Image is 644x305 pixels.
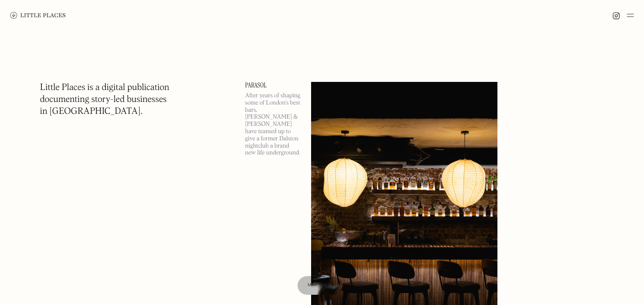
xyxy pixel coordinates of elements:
span: Map view [308,283,332,288]
h1: Little Places is a digital publication documenting story-led businesses in [GEOGRAPHIC_DATA]. [40,82,170,118]
p: After years of shaping some of London’s best bars, [PERSON_NAME] & [PERSON_NAME] have teamed up t... [245,92,301,157]
a: Map view [297,276,343,295]
a: Parasol [245,82,301,89]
